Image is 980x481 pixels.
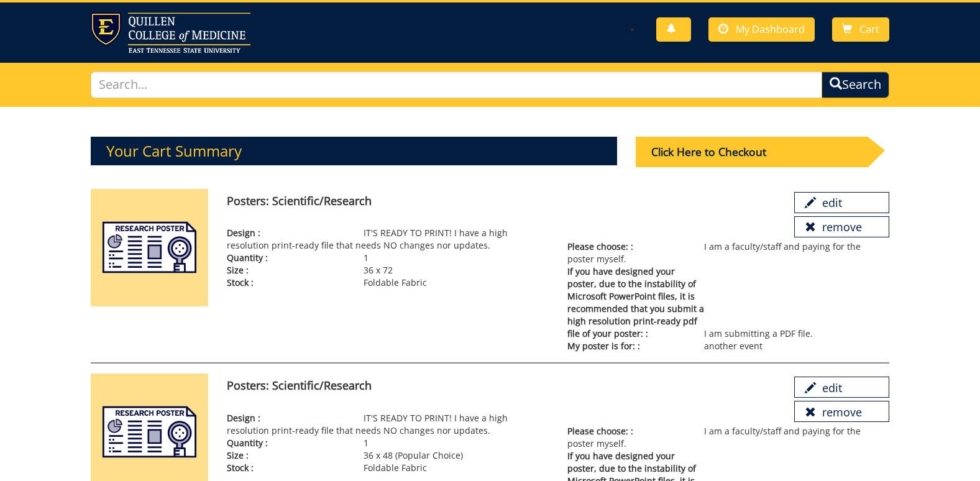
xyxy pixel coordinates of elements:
[822,71,889,98] button: Search
[794,377,889,398] a: edit
[227,227,364,239] span: Design :
[794,401,889,422] a: remove
[567,240,704,253] span: Please choose: :
[227,437,364,449] span: Quantity :
[636,158,887,170] a: Click Here to Checkout
[227,380,776,392] h4: Posters: Scientific/Research
[227,412,549,437] p: IT'S READY TO PRINT! I have a high resolution print-ready file that needs NO changes nor updates.
[708,17,815,42] a: My Dashboard
[227,462,549,474] p: Foldable Fabric
[736,22,805,36] span: My Dashboard
[567,425,889,450] p: I am a faculty/staff and paying for the poster myself.
[91,12,250,53] img: ETSU logo
[567,265,889,340] p: I am submitting a PDF file.
[567,340,889,352] p: another event
[567,425,704,437] span: Please choose: :
[227,252,549,264] p: 1
[227,195,776,208] h4: Posters: Scientific/Research
[227,227,549,252] p: IT'S READY TO PRINT! I have a high resolution print-ready file that needs NO changes nor updates.
[794,192,889,213] a: edit
[567,265,704,340] span: If you have designed your poster, due to the instability of Microsoft PowerPoint files, it is rec...
[227,264,549,277] p: 36 x 72
[227,449,549,462] p: 36 x 48 (Popular Choice)
[227,277,364,289] span: Stock :
[227,412,364,424] span: Design :
[832,17,889,42] a: Cart
[567,240,889,265] p: I am a faculty/staff and paying for the poster myself.
[859,22,879,36] span: Cart
[227,264,364,277] span: Size :
[91,137,616,165] h3: Your Cart Summary
[227,277,549,289] p: Foldable Fabric
[227,437,549,449] p: 1
[227,462,364,474] span: Stock :
[227,449,364,462] span: Size :
[227,252,364,264] span: Quantity :
[794,216,889,237] a: remove
[567,340,704,352] span: My poster is for: :
[91,189,208,306] img: posters-scientific-5aa5927cecefc5.90805739.png
[636,137,868,167] div: Click Here to Checkout
[91,71,822,98] input: Search...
